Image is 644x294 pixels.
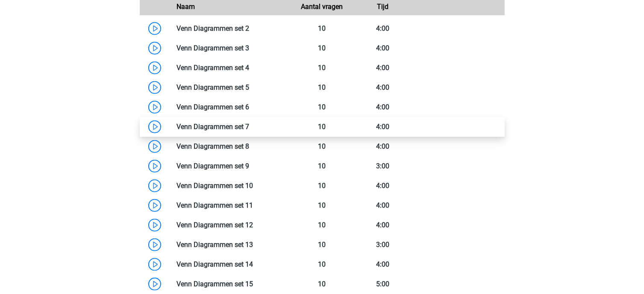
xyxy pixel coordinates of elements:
[170,240,292,250] div: Venn Diagrammen set 13
[170,102,292,112] div: Venn Diagrammen set 6
[170,220,292,230] div: Venn Diagrammen set 12
[170,82,292,93] div: Venn Diagrammen set 5
[353,2,413,12] div: Tijd
[170,122,292,132] div: Venn Diagrammen set 7
[170,63,292,73] div: Venn Diagrammen set 4
[170,141,292,152] div: Venn Diagrammen set 8
[291,2,352,12] div: Aantal vragen
[170,200,292,211] div: Venn Diagrammen set 11
[170,279,292,289] div: Venn Diagrammen set 15
[170,181,292,191] div: Venn Diagrammen set 10
[170,259,292,270] div: Venn Diagrammen set 14
[170,43,292,53] div: Venn Diagrammen set 3
[170,161,292,171] div: Venn Diagrammen set 9
[170,24,292,34] div: Venn Diagrammen set 2
[170,2,292,12] div: Naam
